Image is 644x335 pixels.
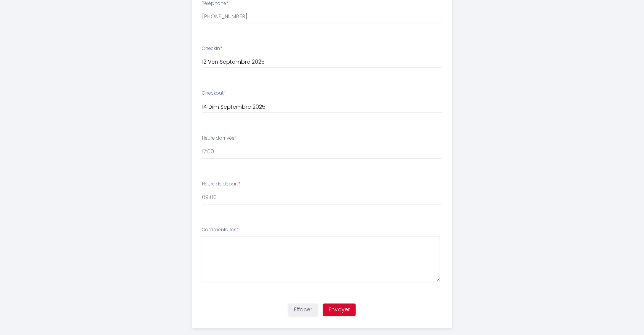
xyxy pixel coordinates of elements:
[288,304,318,317] button: Effacer
[202,90,226,97] label: Checkout
[202,45,222,52] label: Checkin
[323,304,356,317] button: Envoyer
[202,135,237,142] label: Heure d'arrivée
[202,180,240,188] label: Heure de départ
[202,226,239,234] label: Commentaires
